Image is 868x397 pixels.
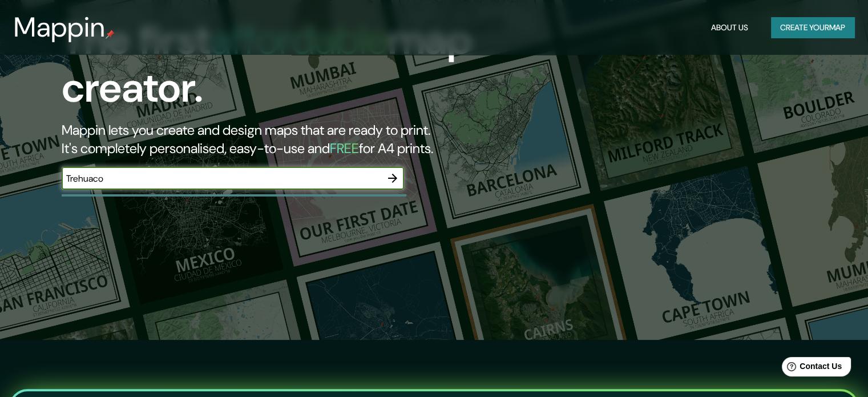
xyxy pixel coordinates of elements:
[771,17,854,38] button: Create yourmap
[706,17,753,38] button: About Us
[106,30,115,39] img: mappin-pin
[62,121,496,158] h2: Mappin lets you create and design maps that are ready to print. It's completely personalised, eas...
[766,352,855,384] iframe: Help widget launcher
[62,16,496,121] h1: The first map creator.
[62,172,381,185] input: Choose your favourite place
[330,139,359,157] h5: FREE
[14,11,106,43] h3: Mappin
